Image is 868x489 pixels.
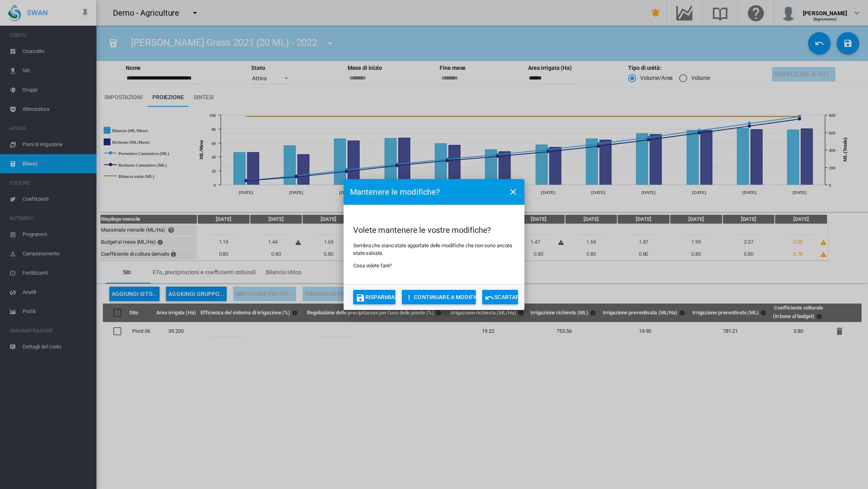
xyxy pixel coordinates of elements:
[353,224,515,236] h2: Volete mantenere le vostre modifiche?
[508,187,518,197] md-icon: icon-close
[344,179,524,310] md-dialog: Volete mantenere ...
[482,290,518,304] button: icon-undoScartare
[485,293,494,303] md-icon: icon-undo
[356,293,365,303] md-icon: icon-content-save
[505,184,521,200] button: icon-close
[350,186,440,198] h3: Mantenere le modifiche?
[404,293,414,303] md-icon: icon-exclamation
[353,262,515,269] p: Cosa volete fare?
[402,290,476,304] button: icon-exclamationCONTINUARE A MODIFICARE
[353,290,395,304] button: icon-content-saveRisparmiare
[353,242,515,257] p: Sembra che siano state apportate delle modifiche che non sono ancora state salvate.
